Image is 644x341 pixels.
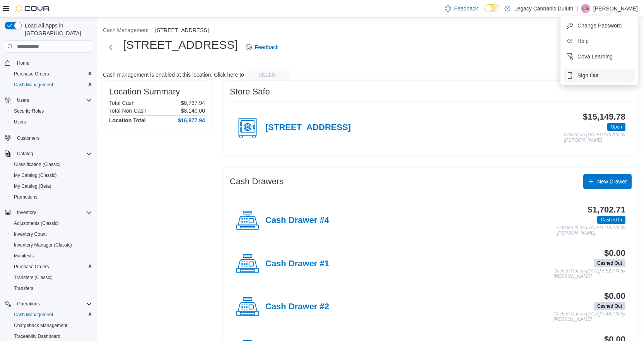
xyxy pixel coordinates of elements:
a: Feedback [442,1,481,16]
span: Open [611,123,622,130]
a: Cash Management [11,310,56,319]
button: Users [14,96,32,105]
span: Feedback [454,5,478,12]
button: Cash Management [103,27,149,33]
span: Traceabilty Dashboard [14,333,60,339]
button: Help [564,35,635,47]
span: Cash Management [11,310,92,319]
h4: [STREET_ADDRESS] [265,123,351,133]
button: Sign Out [564,69,635,82]
img: Cova [15,5,50,12]
span: Chargeback Management [14,322,67,329]
span: Chargeback Management [11,321,92,330]
span: Home [14,58,92,68]
span: Purchase Orders [11,262,92,271]
h4: Cash Drawer #4 [265,216,329,226]
h3: Cash Drawers [230,177,284,186]
button: Inventory [2,207,95,218]
p: Cashed Out on [DATE] 9:48 PM by [PERSON_NAME] [553,312,625,322]
a: Customers [14,134,43,143]
span: Adjustments (Classic) [14,220,59,226]
span: Cashed Out [594,259,625,267]
h3: $0.00 [604,291,625,301]
span: Inventory Manager (Classic) [14,242,72,248]
span: Cashed Out [597,303,622,310]
span: Transfers (Classic) [14,274,53,281]
button: Cash Management [8,79,95,90]
span: Traceabilty Dashboard [11,332,92,341]
span: Cashed In [601,216,622,223]
p: Cashed In on [DATE] 5:19 PM by [PERSON_NAME] [557,225,625,236]
span: Cova Learning [577,53,613,60]
a: My Catalog (Classic) [11,171,60,180]
span: Transfers [11,284,92,293]
a: Transfers (Classic) [11,273,56,282]
h3: $15,149.78 [583,112,625,122]
a: Classification (Classic) [11,160,64,169]
span: Security Roles [14,108,44,114]
button: Manifests [8,250,95,261]
a: Purchase Orders [11,69,52,79]
span: Inventory Count [11,230,92,239]
button: Purchase Orders [8,69,95,79]
span: Inventory [14,208,92,217]
span: Cash Management [11,80,92,89]
button: Cova Learning [564,50,635,63]
a: Users [11,117,29,127]
h3: $0.00 [604,248,625,258]
button: Chargeback Management [8,320,95,331]
div: Calvin Stuart [581,4,590,13]
span: Users [14,119,26,125]
a: Manifests [11,251,37,260]
span: Cash Management [14,312,53,318]
p: Legacy Cannabis Duluth [514,4,574,13]
span: Home [17,60,29,66]
button: Operations [14,299,43,308]
h6: Total Cash [109,100,135,106]
p: [PERSON_NAME] [593,4,638,13]
span: Purchase Orders [14,71,49,77]
span: Purchase Orders [14,264,49,270]
span: Security Roles [11,106,92,116]
a: Purchase Orders [11,262,52,271]
span: My Catalog (Beta) [11,182,92,191]
button: Transfers (Classic) [8,272,95,283]
p: $8,737.94 [181,100,205,106]
h4: Cash Drawer #1 [265,259,329,269]
h4: Cash Drawer #2 [265,302,329,312]
span: Users [14,96,92,105]
span: Cash Management [14,82,53,88]
span: Operations [17,301,40,307]
button: Classification (Classic) [8,159,95,170]
button: Inventory [14,208,39,217]
span: disable [259,71,276,79]
span: Catalog [17,151,33,157]
span: Sign Out [577,72,598,79]
button: My Catalog (Classic) [8,170,95,181]
h3: Location Summary [109,87,180,96]
span: Open [607,123,625,131]
h6: Total Non-Cash [109,108,147,114]
span: My Catalog (Beta) [14,183,51,189]
span: Promotions [11,192,92,202]
button: Catalog [2,148,95,159]
span: Catalog [14,149,92,158]
span: Cashed Out [597,260,622,267]
p: Closed on [DATE] 9:35 AM by [PERSON_NAME] [564,132,625,143]
h1: [STREET_ADDRESS] [123,37,238,53]
a: Transfers [11,284,36,293]
span: Transfers [14,285,33,291]
span: My Catalog (Classic) [14,172,57,178]
span: Manifests [14,253,34,259]
span: Customers [14,133,92,142]
a: Cash Management [11,80,56,89]
span: Promotions [14,194,38,200]
span: Inventory [17,209,36,216]
a: Promotions [11,192,41,202]
h3: $1,702.71 [588,205,625,214]
a: Home [14,58,32,68]
button: Users [2,95,95,106]
span: Classification (Classic) [11,160,92,169]
button: disable [246,69,289,81]
span: My Catalog (Classic) [11,171,92,180]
